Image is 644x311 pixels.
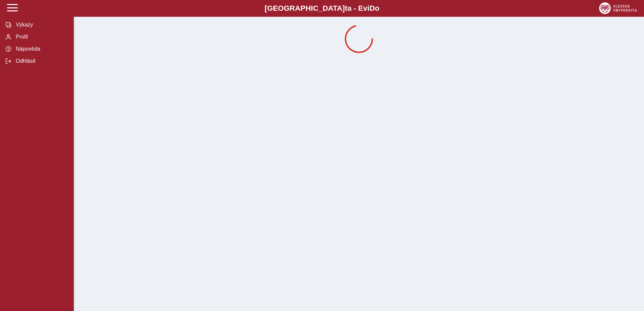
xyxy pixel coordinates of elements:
span: Odhlásit [14,58,68,64]
span: Výkazy [14,22,68,28]
span: o [375,4,380,12]
span: Profil [14,34,68,40]
span: D [369,4,375,12]
b: [GEOGRAPHIC_DATA] a - Evi [20,4,624,13]
img: logo_web_su.png [599,2,637,14]
span: Nápověda [14,46,68,52]
span: t [345,4,347,12]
